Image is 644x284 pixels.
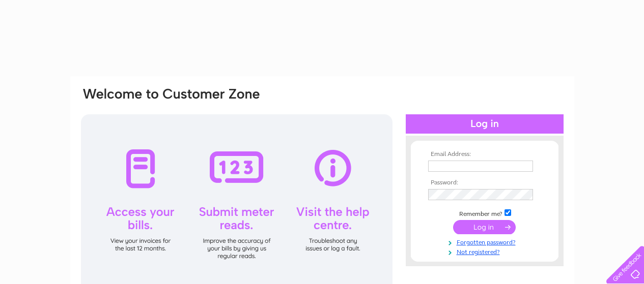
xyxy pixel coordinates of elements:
[426,151,544,158] th: Email Address:
[426,208,544,218] td: Remember me?
[428,246,544,256] a: Not registered?
[428,237,544,246] a: Forgotten password?
[426,179,544,186] th: Password:
[453,220,516,234] input: Submit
